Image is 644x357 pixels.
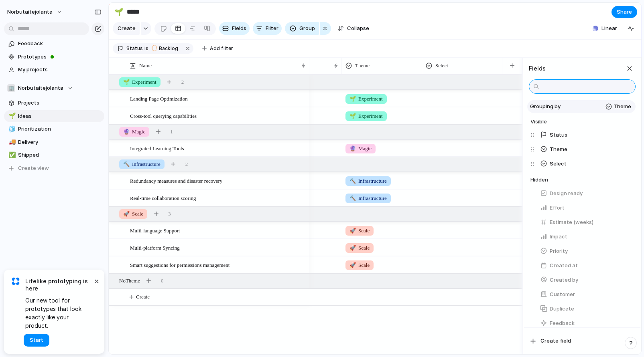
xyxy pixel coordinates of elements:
button: Add filter [197,43,238,54]
span: 🔮 [123,129,130,135]
a: 🌱Ideas [4,110,104,122]
span: 🔨 [123,161,130,167]
button: 🌱 [7,112,15,120]
button: Create [113,22,140,35]
span: Duplicate [550,305,574,313]
span: Multi-platform Syncing [130,243,180,252]
button: Impact [537,230,636,243]
a: My projects [4,64,104,76]
span: Create field [540,337,571,345]
h3: Fields [529,64,546,73]
a: 🧊Prioritization [4,123,104,135]
h4: Hidden [530,176,636,184]
button: Priority [537,245,636,258]
span: Add filter [210,45,233,52]
span: Create [118,24,136,32]
span: Share [617,8,632,16]
span: 0 [161,277,164,285]
span: Create view [18,164,49,172]
span: Integrated Learning Tools [130,143,184,153]
span: Theme [614,103,631,111]
span: Scale [123,210,143,218]
span: 🔨 [349,195,356,201]
button: 🌱 [112,6,125,18]
button: Theme [537,143,636,156]
span: Select [550,160,567,168]
button: Feedback [537,317,636,330]
span: Status [126,45,143,52]
button: 🧊 [7,125,15,133]
button: Start [24,334,49,347]
button: Customer [537,288,636,301]
span: Experiment [349,95,383,103]
span: Backlog [159,45,178,52]
span: 1 [170,128,173,136]
div: Theme [530,142,636,157]
span: Norbutaitejolanta [18,84,63,92]
span: 🚀 [349,245,356,251]
button: norbutaitejolanta [4,6,67,18]
span: Create [136,293,150,301]
button: Created by [537,274,636,286]
span: Redundancy measures and disaster recovery [130,176,222,185]
div: Select [530,157,636,171]
span: Experiment [349,112,383,120]
span: Our new tool for prototypes that look exactly like your product. [25,296,92,330]
span: Feedback [550,319,575,327]
span: Grouping by [528,103,561,111]
span: Start [30,336,43,344]
span: Infrastructure [123,160,160,168]
a: Projects [4,97,104,109]
span: Name [139,62,152,70]
span: Smart suggestions for permissions management [130,260,230,269]
span: Customer [550,290,575,299]
button: Create field [526,334,638,348]
span: Ideas [18,112,102,120]
span: Scale [349,261,370,269]
span: 🚀 [349,228,356,234]
span: Created by [550,276,578,284]
button: Filter [253,22,282,35]
span: Collapse [347,24,369,32]
span: Impact [550,233,567,241]
span: Group [299,24,315,32]
span: 3 [168,210,171,218]
span: Created at [550,262,578,270]
span: 2 [185,160,188,168]
div: 🌱 [8,111,14,121]
span: Magic [123,128,145,136]
span: Theme [550,145,567,153]
span: 2 [181,78,184,86]
span: Filter [266,24,278,32]
button: Design ready [537,187,636,200]
span: 🌱 [349,96,356,102]
span: Fields [232,24,246,32]
span: Experiment [123,78,156,86]
button: Collapse [334,22,372,35]
span: Landing Page Optimization [130,94,188,103]
a: 🚚Delivery [4,136,104,148]
span: Design ready [550,190,583,198]
button: Duplicate [537,303,636,315]
span: 🚀 [349,262,356,268]
span: Projects [18,99,102,107]
span: Feedback [18,40,102,48]
div: 🚚 [8,137,14,147]
span: Scale [349,244,370,252]
button: Backlog [149,44,183,53]
h4: Visible [530,118,636,126]
div: 🌱 [114,6,123,17]
span: Cross-tool querying capabilities [130,111,197,120]
span: Multi-language Support [130,226,180,235]
div: ✅Shipped [4,149,104,161]
span: Estimate (weeks) [550,218,593,226]
button: Effort [537,202,636,214]
span: Priority [550,247,568,255]
span: Select [435,62,448,70]
button: ✅ [7,151,15,159]
button: Select [537,157,636,170]
span: Lifelike prototyping is here [25,278,92,292]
